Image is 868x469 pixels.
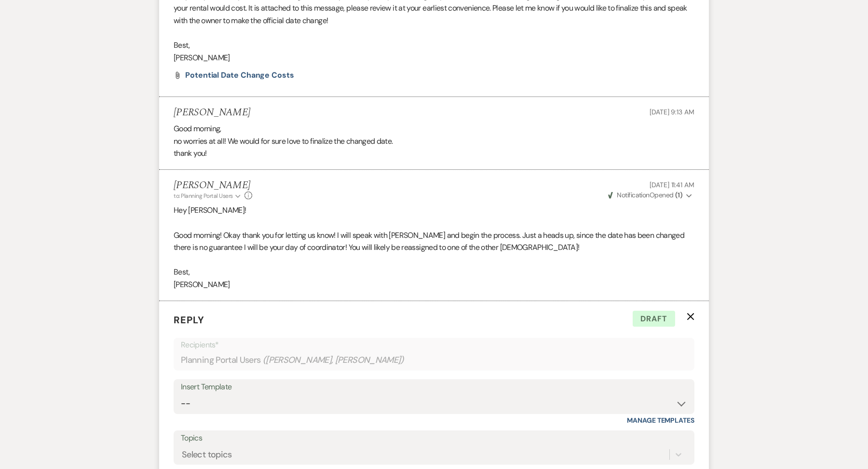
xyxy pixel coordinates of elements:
[174,192,233,200] span: to: Planning Portal Users
[181,380,687,394] div: Insert Template
[181,339,687,351] p: Recipients*
[174,147,694,160] p: thank you!
[174,266,694,278] p: Best,
[182,448,232,461] div: Select topics
[181,351,687,370] div: Planning Portal Users
[675,191,682,199] strong: ( 1 )
[174,179,252,192] h5: [PERSON_NAME]
[181,431,687,445] label: Topics
[627,416,694,425] a: Manage Templates
[174,135,694,148] p: no worries at all! We would for sure love to finalize the changed date.
[174,204,694,217] p: Hey [PERSON_NAME]!
[650,108,694,116] span: [DATE] 9:13 AM
[650,180,694,189] span: [DATE] 11:41 AM
[174,229,694,254] p: Good morning! Okay thank you for letting us know! I will speak with [PERSON_NAME] and begin the p...
[185,70,294,80] span: Potential Date Change Costs
[174,314,204,326] span: Reply
[608,191,682,199] span: Opened
[174,107,250,119] h5: [PERSON_NAME]
[174,52,694,64] p: [PERSON_NAME]
[174,192,242,200] button: to: Planning Portal Users
[185,71,294,79] a: Potential Date Change Costs
[174,278,694,291] p: [PERSON_NAME]
[174,39,694,52] p: Best,
[263,354,405,367] span: ( [PERSON_NAME], [PERSON_NAME] )
[633,311,675,327] span: Draft
[617,191,649,199] span: Notification
[174,123,694,135] p: Good morning,
[607,190,694,200] button: NotificationOpened (1)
